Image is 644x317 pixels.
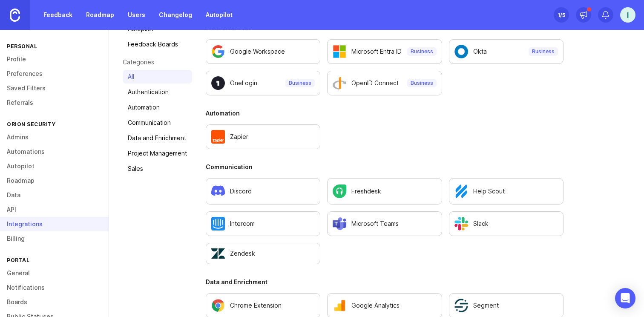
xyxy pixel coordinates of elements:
a: Configure OneLogin settings. [206,71,320,95]
p: Okta [473,47,487,56]
a: Configure OpenID Connect settings. [327,71,442,95]
a: Changelog [154,7,197,23]
p: Google Analytics [351,301,400,310]
h3: Automation [206,109,563,118]
p: Freshdesk [351,187,381,196]
a: Data and Enrichment [123,131,192,145]
p: Slack [473,219,489,228]
h3: Data and Enrichment [206,278,563,286]
a: Configure Okta settings. [449,39,563,64]
a: Feedback Boards [123,37,192,51]
button: I [620,7,635,23]
p: Business [411,80,433,86]
a: Roadmap [81,7,119,23]
a: Autopilot [201,7,238,23]
a: Configure Zendesk settings. [206,243,320,264]
a: Configure Microsoft Entra ID settings. [327,39,442,64]
img: Canny Home [10,9,20,22]
p: Intercom [230,219,255,228]
a: Configure Slack settings. [449,211,563,236]
a: Automation [123,101,192,114]
a: Configure Discord settings. [206,178,320,205]
a: Configure Zapier settings. [206,124,320,149]
p: Business [532,48,555,55]
p: Discord [230,187,252,196]
p: Business [411,48,433,55]
a: Users [123,7,150,23]
a: Configure Freshdesk settings. [327,178,442,205]
p: OpenID Connect [351,79,399,87]
a: Sales [123,162,192,176]
a: Configure Intercom settings. [206,211,320,236]
p: Chrome Extension [230,301,282,310]
p: Google Workspace [230,47,285,56]
p: Help Scout [473,187,505,196]
p: Business [289,80,311,86]
p: Zapier [230,133,248,141]
div: Open Intercom Messenger [615,288,635,308]
a: Configure Microsoft Teams settings. [327,211,442,236]
a: Authentication [123,85,192,99]
a: Project Management [123,147,192,160]
p: Segment [473,301,499,310]
a: Configure Google Workspace settings. [206,39,320,64]
a: Configure Help Scout settings. [449,178,563,205]
p: Microsoft Teams [351,219,399,228]
p: Categories [123,58,192,66]
p: OneLogin [230,79,257,87]
p: Zendesk [230,249,255,258]
button: 1/5 [554,7,569,23]
h3: Communication [206,163,563,171]
a: Feedback [38,7,78,23]
p: Microsoft Entra ID [351,47,402,56]
div: 1 /5 [558,9,565,21]
a: All [123,70,192,84]
a: Communication [123,116,192,130]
